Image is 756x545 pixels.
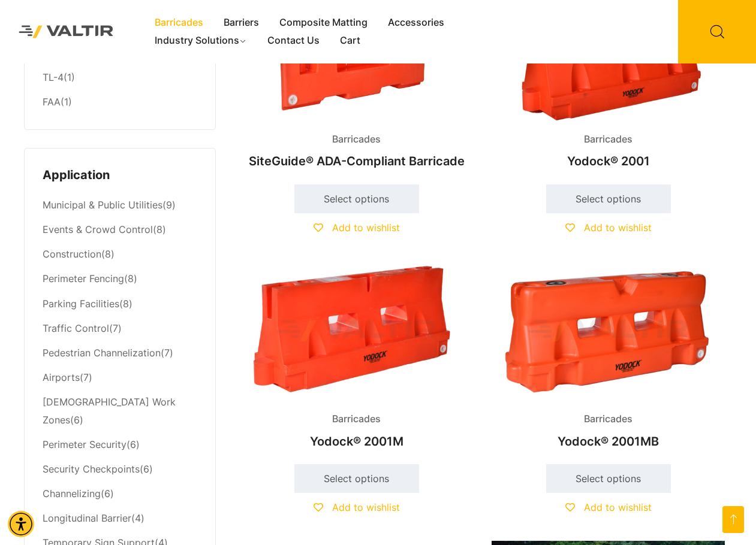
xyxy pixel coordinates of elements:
a: Composite Matting [269,14,378,32]
a: Accessories [378,14,454,32]
div: Accessibility Menu [8,511,34,537]
a: Select options for “Yodock® 2001M” [294,464,419,493]
a: TL-4 [43,71,64,83]
h2: Yodock® 2001 [492,148,725,174]
span: Add to wishlist [584,501,652,513]
span: Barricades [575,131,641,149]
span: Barricades [323,410,390,428]
li: (9) [43,193,197,218]
li: (7) [43,341,197,365]
a: Parking Facilities [43,298,119,310]
a: BarricadesYodock® 2001MB [492,261,725,455]
a: Barricades [144,14,213,32]
span: Barricades [575,410,641,428]
h4: Application [43,166,197,184]
img: Barricades [240,261,473,401]
h2: Yodock® 2001M [240,428,473,455]
a: Perimeter Security [43,438,126,450]
a: Select options for “Yodock® 2001” [546,184,671,213]
a: Add to wishlist [565,501,652,513]
a: Cart [330,32,371,50]
a: Security Checkpoints [43,463,140,475]
li: (6) [43,432,197,457]
a: Select options for “SiteGuide® ADA-Compliant Barricade” [294,184,419,213]
li: (4) [43,507,197,531]
span: Add to wishlist [584,222,652,234]
li: (8) [43,292,197,316]
li: (7) [43,365,197,390]
a: Events & Crowd Control [43,223,153,235]
a: Open this option [722,506,744,533]
img: An orange plastic barrier with openings, designed for traffic control or safety purposes. [492,261,725,401]
a: Contact Us [257,32,330,50]
li: (8) [43,243,197,267]
li: (8) [43,218,197,243]
a: Longitudinal Barrier [43,512,131,524]
img: Valtir Rentals [9,16,124,48]
a: Airports [43,371,80,383]
a: Channelizing [43,488,101,499]
li: (1) [43,90,197,111]
h2: SiteGuide® ADA-Compliant Barricade [240,148,473,174]
a: Construction [43,248,101,260]
span: Add to wishlist [332,501,400,513]
li: (1) [43,65,197,90]
a: Add to wishlist [314,501,400,513]
li: (6) [43,482,197,507]
a: Add to wishlist [565,222,652,234]
a: BarricadesYodock® 2001M [240,261,473,455]
h2: Yodock® 2001MB [492,428,725,455]
span: Barricades [323,131,390,149]
li: (7) [43,316,197,341]
a: Perimeter Fencing [43,272,124,284]
a: Select options for “Yodock® 2001MB” [546,464,671,493]
span: Add to wishlist [332,222,400,234]
a: Add to wishlist [314,222,400,234]
a: Traffic Control [43,322,109,334]
a: FAA [43,96,61,108]
a: Industry Solutions [144,32,258,50]
a: Barriers [213,14,269,32]
a: [DEMOGRAPHIC_DATA] Work Zones [43,396,176,426]
li: (6) [43,458,197,482]
li: (8) [43,267,197,292]
a: Pedestrian Channelization [43,347,161,359]
a: Municipal & Public Utilities [43,199,162,211]
li: (6) [43,390,197,432]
